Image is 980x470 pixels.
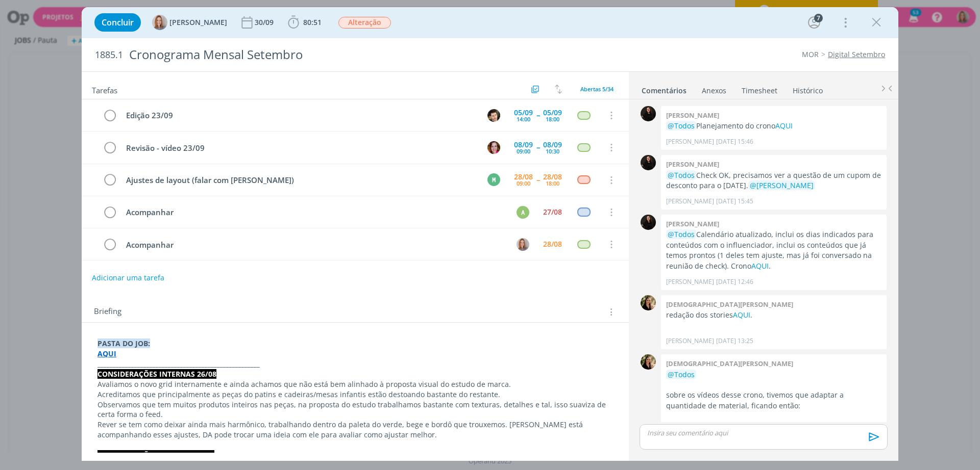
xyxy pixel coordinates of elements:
div: Anexos [702,86,726,96]
div: 05/09 [514,109,533,116]
p: [PERSON_NAME] [666,336,714,346]
a: AQUI [97,349,116,358]
a: Timesheet [741,81,778,96]
div: Acompanhar [121,206,507,219]
a: AQUI [775,121,793,130]
div: 08/09 [514,141,533,148]
span: [DATE] 13:25 [716,336,753,346]
div: 09:00 [517,148,530,154]
span: -- [536,176,540,184]
div: M [487,173,500,186]
p: Acreditamos que principalmente as peças do patins e cadeiras/mesas infantis estão destoando basta... [97,389,613,400]
b: [PERSON_NAME] [666,111,719,120]
button: B [486,140,501,155]
img: A [517,238,529,251]
span: Briefing [94,305,121,319]
p: [PERSON_NAME] [666,277,714,286]
p: Planejamento do crono [666,121,881,131]
span: [PERSON_NAME] [169,19,227,26]
div: 14:00 [517,116,530,122]
a: Comentários [641,81,687,96]
span: 80:51 [303,17,322,27]
p: dia 02 - stopmotion termico [666,422,881,432]
div: 28/08 [543,241,562,248]
b: [DEMOGRAPHIC_DATA][PERSON_NAME] [666,359,793,368]
strong: CONSIDERAÇÕES INTERNAS 26/08 [97,369,216,379]
div: 18:00 [546,116,559,122]
div: 7 [814,14,823,22]
button: A [515,204,530,220]
p: Calendário atualizado, inclui os dias indicados para conteúdos com o influenciador, inclui os con... [666,229,881,271]
span: Abertas 5/34 [580,85,614,93]
span: [DATE] 15:46 [716,137,753,146]
span: 1885.1 [95,49,123,61]
p: [PERSON_NAME] [666,137,714,146]
div: A [517,206,529,219]
div: 10:30 [546,148,559,154]
span: @Todos [668,370,695,379]
strong: CONSIDERAÇÕES CLIENTE - 19/08 [97,450,214,460]
span: [DATE] 12:46 [716,277,753,286]
span: @[PERSON_NAME] [750,180,814,190]
button: 7 [806,14,822,31]
p: Rever se tem como deixar ainda mais harmônico, trabalhando dentro da paleta do verde, bege e bord... [97,420,613,440]
button: 80:51 [285,14,324,31]
span: -- [536,144,540,151]
img: B [487,141,500,154]
img: S [641,215,656,230]
p: Check OK, precisamos ver a questão de um cupom de desconto para o [DATE]. [666,170,881,191]
strong: _____________________________________________________ [97,359,260,369]
span: Alteração [338,17,391,29]
img: C [641,354,656,370]
div: 08/09 [543,141,562,148]
button: Concluir [94,13,141,32]
div: Cronograma Mensal Setembro [125,42,552,67]
div: 27/08 [543,208,562,216]
img: S [641,106,656,121]
p: Avaliamos o novo grid internamente e ainda achamos que não está bem alinhado à proposta visual do... [97,379,613,389]
p: sobre os vídeos desse crono, tivemos que adaptar a quantidade de material, ficando então: [666,390,881,411]
div: 09:00 [517,180,530,186]
b: [PERSON_NAME] [666,160,719,169]
span: @Todos [668,229,695,239]
div: 28/08 [514,173,533,180]
a: AQUI [751,261,769,271]
button: A [515,237,530,252]
b: [DEMOGRAPHIC_DATA][PERSON_NAME] [666,300,793,309]
span: [DATE] 15:45 [716,197,753,206]
button: A[PERSON_NAME] [152,15,227,30]
span: Tarefas [92,83,117,95]
span: Concluir [102,18,134,27]
img: arrow-down-up.svg [555,85,562,94]
div: 05/09 [543,109,562,116]
p: redação dos stories . [666,310,881,320]
img: C [641,295,656,310]
div: dialog [82,7,898,461]
button: Adicionar uma tarefa [91,269,165,287]
div: 18:00 [546,180,559,186]
span: -- [536,112,540,119]
p: Observamos que tem muitos produtos inteiros nas peças, na proposta do estudo trabalhamos bastante... [97,400,613,420]
a: AQUI [733,310,750,320]
img: A [152,15,167,30]
img: S [641,155,656,170]
a: Digital Setembro [828,49,885,59]
button: M [486,172,501,188]
div: 28/08 [543,173,562,180]
div: Revisão - vídeo 23/09 [121,142,478,154]
p: [PERSON_NAME] [666,197,714,206]
img: V [487,109,500,122]
a: Histórico [792,81,823,96]
button: V [486,108,501,123]
strong: PASTA DO JOB: [97,338,150,348]
div: Ajustes de layout (falar com [PERSON_NAME]) [121,174,478,187]
span: @Todos [668,121,695,130]
a: MOR [802,49,819,59]
div: Edição 23/09 [121,109,478,122]
div: Acompanhar [121,239,507,251]
div: 30/09 [255,19,276,26]
span: @Todos [668,170,695,180]
b: [PERSON_NAME] [666,219,719,228]
button: Alteração [338,16,391,29]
